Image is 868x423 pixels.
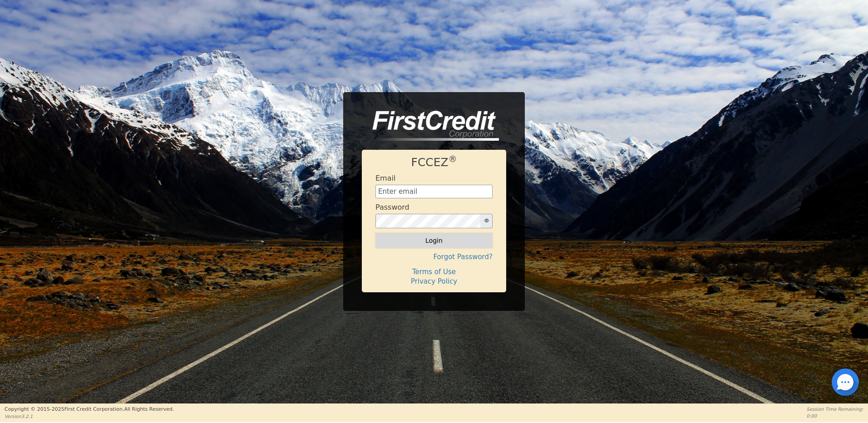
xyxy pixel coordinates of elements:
[807,406,863,413] p: Session Time Remaining:
[807,413,863,419] p: 0:00
[362,111,499,141] img: logo-CMu_cnol.png
[375,156,493,169] h1: FCCEZ
[375,268,493,276] h4: Terms of Use
[449,154,457,164] sup: ®
[375,277,493,285] h4: Privacy Policy
[375,174,395,182] h4: Email
[5,413,174,420] p: Version 3.2.1
[375,203,409,211] h4: Password
[124,406,174,412] span: All Rights Reserved.
[5,406,174,413] p: Copyright © 2015- 2025 First Credit Corporation.
[375,253,493,261] h4: Forgot Password?
[375,233,493,248] button: Login
[375,214,481,228] input: password
[375,185,493,198] input: Enter email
